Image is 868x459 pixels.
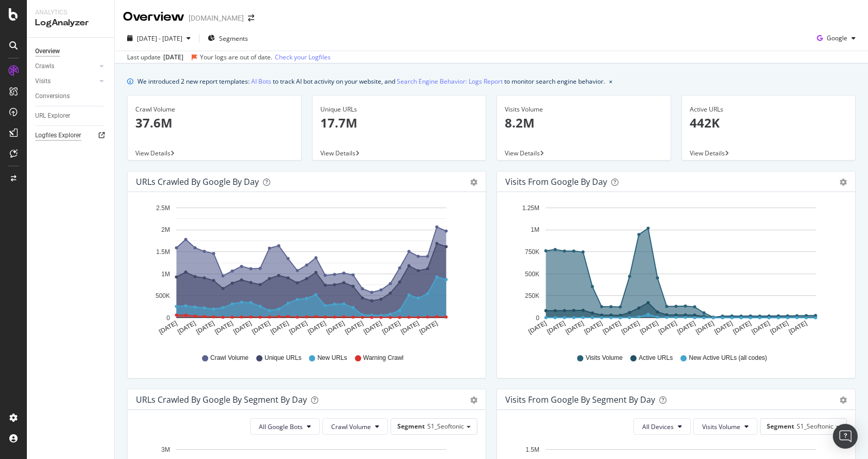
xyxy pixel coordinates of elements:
a: Conversions [35,91,107,102]
svg: A chart. [505,200,843,344]
span: Warning Crawl [363,354,404,362]
div: [DATE] [163,53,183,62]
text: [DATE] [399,320,420,336]
span: Crawl Volume [210,354,249,362]
text: [DATE] [639,320,659,336]
a: Check your Logfiles [275,53,331,62]
text: 3M [161,446,170,453]
a: Search Engine Behavior: Logs Report [397,76,503,87]
button: All Google Bots [250,418,320,435]
text: [DATE] [232,320,253,336]
text: 1.5M [156,248,170,256]
text: [DATE] [195,320,215,336]
text: 1M [161,271,170,278]
div: gear [840,397,847,404]
div: We introduced 2 new report templates: to track AI bot activity on your website, and to monitor se... [137,76,605,87]
text: 1.5M [525,446,539,453]
text: [DATE] [158,320,178,336]
a: Overview [35,46,107,57]
text: 750K [525,248,539,256]
div: Visits Volume [505,105,663,114]
button: Google [813,30,860,46]
a: URL Explorer [35,110,107,121]
span: [DATE] - [DATE] [137,34,182,43]
text: 2.5M [156,204,170,212]
div: Overview [35,46,60,57]
text: [DATE] [732,320,752,336]
text: [DATE] [176,320,197,336]
span: All Devices [642,422,674,431]
span: All Google Bots [259,422,303,431]
text: [DATE] [251,320,271,336]
p: 37.6M [135,114,293,132]
span: Crawl Volume [331,422,371,431]
span: Segment [767,422,794,431]
text: [DATE] [713,320,734,336]
div: Visits from Google by day [505,177,607,187]
span: Segments [219,34,248,43]
svg: A chart. [136,200,474,344]
span: New Active URLs (all codes) [689,354,767,362]
div: Analytics [35,8,106,17]
span: View Details [505,149,540,157]
text: [DATE] [418,320,439,336]
span: View Details [320,149,355,157]
a: AI Bots [251,76,271,87]
button: Segments [204,30,252,46]
div: Unique URLs [320,105,478,114]
a: Visits [35,76,97,87]
text: 2M [161,227,170,234]
text: 250K [525,292,539,299]
span: New URLs [317,354,347,362]
text: [DATE] [657,320,678,336]
text: [DATE] [583,320,603,336]
text: 1M [531,227,539,234]
p: 8.2M [505,114,663,132]
div: Overview [123,8,184,26]
span: S1_Seoftonic [797,422,833,431]
div: Last update [127,53,331,62]
div: LogAnalyzer [35,17,106,29]
p: 17.7M [320,114,478,132]
div: Your logs are out of date. [200,53,272,62]
span: Visits Volume [702,422,740,431]
text: 0 [536,314,539,322]
text: [DATE] [325,320,346,336]
text: [DATE] [546,320,566,336]
text: [DATE] [694,320,715,336]
text: [DATE] [213,320,234,336]
text: [DATE] [362,320,383,336]
text: 1.25M [522,204,539,212]
text: [DATE] [288,320,308,336]
text: [DATE] [564,320,585,336]
div: gear [470,179,477,186]
div: Crawl Volume [135,105,293,114]
div: URL Explorer [35,110,70,121]
span: View Details [135,149,171,157]
span: View Details [690,149,725,157]
text: [DATE] [269,320,290,336]
p: 442K [690,114,848,132]
span: Unique URLs [265,354,301,362]
div: Visits [35,76,51,87]
text: [DATE] [620,320,641,336]
text: [DATE] [750,320,771,336]
text: [DATE] [381,320,401,336]
button: All Devices [633,418,691,435]
button: Crawl Volume [322,418,388,435]
a: Crawls [35,61,97,72]
span: Google [827,34,847,42]
div: gear [470,397,477,404]
div: URLs Crawled by Google By Segment By Day [136,394,307,405]
text: [DATE] [601,320,622,336]
span: Segment [397,422,425,431]
div: URLs Crawled by Google by day [136,177,259,187]
div: gear [840,179,847,186]
button: close banner [607,74,615,89]
span: Visits Volume [585,354,623,362]
div: Open Intercom Messenger [833,424,858,449]
text: [DATE] [769,320,789,336]
text: [DATE] [676,320,696,336]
